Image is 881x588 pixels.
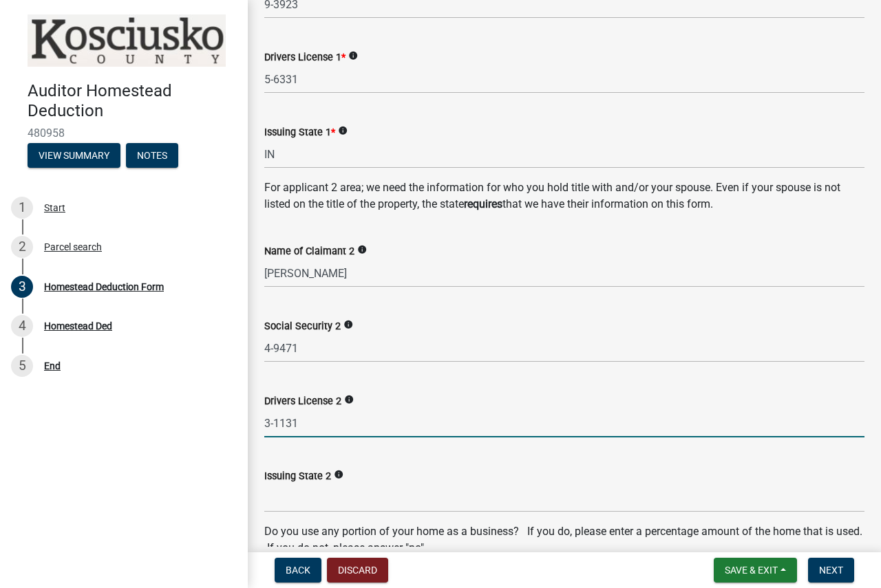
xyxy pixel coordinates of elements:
[11,315,33,337] div: 4
[28,143,120,168] button: View Summary
[44,282,164,292] div: Homestead Deduction Form
[819,565,843,576] span: Next
[348,51,358,61] i: info
[28,151,120,162] wm-modal-confirm: Summary
[28,81,237,121] h4: Auditor Homestead Deduction
[714,558,797,582] button: Save & Exit
[44,321,112,331] div: Homestead Ded
[264,179,864,213] p: For applicant 2 area; we need the information for who you hold title with and/or your spouse. Eve...
[264,322,341,331] label: Social Security 2
[11,276,33,298] div: 3
[808,558,854,582] button: Next
[357,245,367,254] i: info
[44,203,65,213] div: Start
[264,523,864,556] p: Do you use any portion of your home as a business? If you do, please enter a percentage amount of...
[343,320,353,329] i: info
[338,126,348,135] i: info
[264,53,346,63] label: Drivers License 1
[264,128,335,138] label: Issuing State 1
[11,236,33,258] div: 2
[11,355,33,377] div: 5
[28,127,220,140] span: 480958
[11,197,33,219] div: 1
[334,470,343,479] i: info
[126,143,178,168] button: Notes
[725,565,778,576] span: Save & Exit
[264,472,331,481] label: Issuing State 2
[275,558,321,582] button: Back
[286,565,310,576] span: Back
[44,361,61,371] div: End
[344,395,354,404] i: info
[126,151,178,162] wm-modal-confirm: Notes
[464,197,502,210] strong: requires
[264,397,341,406] label: Drivers License 2
[327,558,388,582] button: Discard
[28,14,226,67] img: Kosciusko County, Indiana
[44,242,102,252] div: Parcel search
[264,247,354,257] label: Name of Claimant 2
